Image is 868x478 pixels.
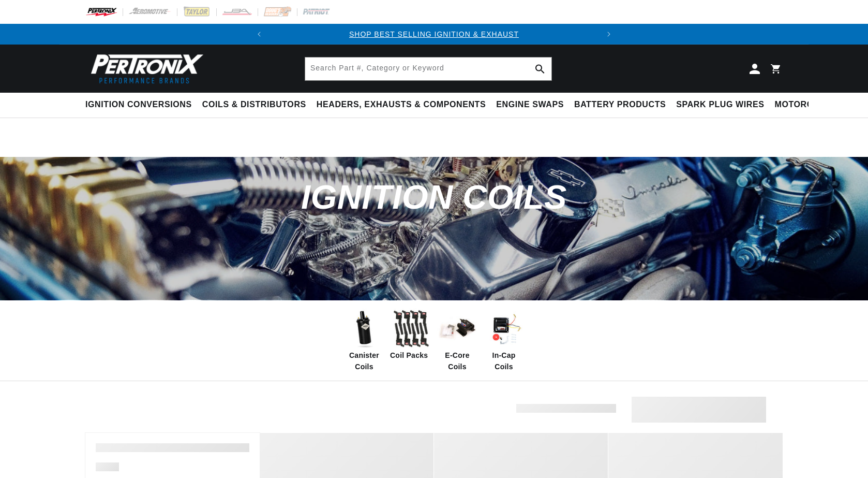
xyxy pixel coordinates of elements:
[270,28,598,40] div: Announcement
[390,350,428,361] span: Coil Packs
[574,99,666,110] span: Battery Products
[496,99,564,110] span: Engine Swaps
[390,308,431,350] img: Coil Packs
[483,350,525,373] span: In-Cap Coils
[598,24,619,45] button: Translation missing: en.sections.announcements.next_announcement
[437,308,478,350] img: E-Core Coils
[317,99,486,110] span: Headers, Exhausts & Components
[770,93,842,117] summary: Motorcycle
[311,93,491,117] summary: Headers, Exhausts & Components
[775,99,836,110] span: Motorcycle
[437,308,478,373] a: E-Core Coils E-Core Coils
[343,308,385,373] a: Canister Coils Canister Coils
[202,99,306,110] span: Coils & Distributors
[85,99,192,110] span: Ignition Conversions
[85,93,197,117] summary: Ignition Conversions
[676,99,764,110] span: Spark Plug Wires
[249,24,270,45] button: Translation missing: en.sections.announcements.previous_announcement
[437,350,478,373] span: E-Core Coils
[305,57,551,80] input: Search Part #, Category or Keyword
[483,308,525,350] img: In-Cap Coils
[343,308,385,350] img: Canister Coils
[569,93,671,117] summary: Battery Products
[59,24,809,45] slideshow-component: Translation missing: en.sections.announcements.announcement_bar
[85,51,204,86] img: Pertronix
[390,308,431,361] a: Coil Packs Coil Packs
[491,93,569,117] summary: Engine Swaps
[349,30,519,38] a: SHOP BEST SELLING IGNITION & EXHAUST
[270,28,598,40] div: 1 of 2
[529,57,551,80] button: Search Part #, Category or Keyword
[671,93,769,117] summary: Spark Plug Wires
[483,308,525,373] a: In-Cap Coils In-Cap Coils
[301,178,567,216] span: Ignition Coils
[343,350,385,373] span: Canister Coils
[197,93,311,117] summary: Coils & Distributors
